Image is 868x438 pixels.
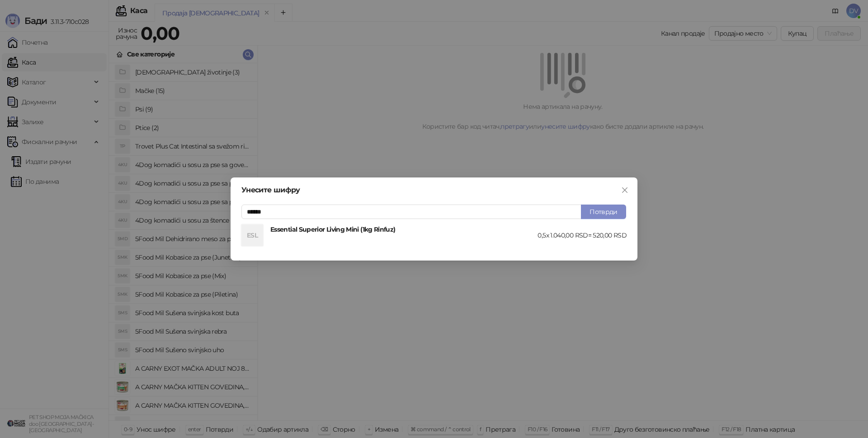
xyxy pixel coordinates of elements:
div: ESL [241,224,263,246]
span: Close [618,186,632,194]
span: close [621,186,628,194]
button: Close [618,183,632,197]
h4: Essential Superior Living Mini (1kg Rinfuz) [270,224,538,234]
button: Потврди [581,205,626,219]
div: Унесите шифру [241,186,627,194]
div: 0,5 x 1.040,00 RSD = 520,00 RSD [538,230,627,240]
